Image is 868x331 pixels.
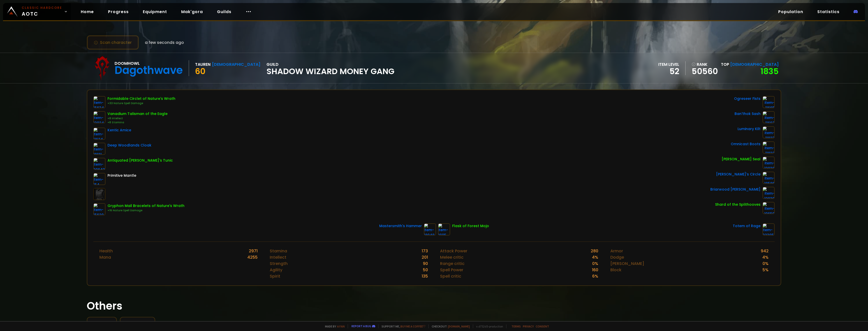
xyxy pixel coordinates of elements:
img: item-11624 [93,128,105,140]
img: item-20642 [93,158,105,170]
a: Report a bug [351,324,371,328]
img: item-15634 [93,96,105,108]
span: AOTC [22,6,62,18]
div: 0 % [763,260,769,267]
div: Doomhowl [115,60,183,67]
div: Antiquated [PERSON_NAME]'s Tunic [107,158,173,163]
a: Classic HardcoreAOTC [3,3,71,20]
span: v. d752d5 - production [473,324,503,328]
a: Buy me a coffee [400,324,425,328]
a: Consent [536,324,549,328]
div: Spell Power [440,267,463,273]
img: item-11822 [763,141,775,154]
span: 60 [195,66,205,77]
div: [PERSON_NAME] Seal [722,157,761,162]
div: Spell critic [440,273,461,279]
div: 50 [423,267,428,273]
a: Guilds [213,7,235,17]
div: Top [721,61,779,68]
div: Totem of Rage [733,223,761,229]
img: item-15620 [93,203,105,215]
div: 0 % [592,260,598,267]
div: Tauren [195,61,210,68]
a: Terms [511,324,521,328]
span: a few seconds ago [145,39,184,46]
div: 201 [422,254,428,260]
span: Made by [322,324,345,328]
img: item-11823 [763,126,775,138]
div: Stamina [270,248,287,254]
a: Privacy [523,324,534,328]
div: Armor [610,248,623,254]
div: Briarwood [PERSON_NAME] [710,187,761,192]
img: item-11665 [763,96,775,108]
img: item-18586 [763,172,775,184]
button: Scan character [87,35,139,50]
div: +8 Stamina [107,121,168,125]
div: 4 % [762,254,769,260]
div: Mastersmith's Hammer [379,223,422,229]
img: item-10659 [763,202,775,214]
img: item-19121 [93,143,105,155]
div: 6 % [592,273,598,279]
div: Block [610,267,621,273]
span: Checkout [428,324,470,328]
div: Vanadium Talisman of the Eagle [107,111,168,116]
div: item level [658,61,679,68]
a: Equipment [139,7,171,17]
div: Flask of Forest Mojo [452,223,489,229]
div: +8 Intellect [107,116,168,121]
a: [DOMAIN_NAME] [448,324,470,328]
div: Melee critic [440,254,464,260]
div: 160 [592,267,598,273]
div: 4255 [247,254,258,260]
img: item-12038 [763,157,775,169]
div: +16 Nature Spell Damage [107,208,184,213]
img: item-19115 [438,223,450,235]
img: item-22395 [763,223,775,235]
div: Ogreseer Fists [734,96,761,101]
a: 1835 [761,66,779,77]
div: rank [692,61,718,68]
div: 135 [422,273,428,279]
div: Deep Woodlands Cloak [107,143,151,148]
div: 2971 [249,248,258,254]
img: item-12930 [763,187,775,199]
div: Formidable Circlet of Nature's Wrath [107,96,175,101]
div: Luminary Kilt [738,126,761,132]
img: item-12024 [93,111,105,123]
div: Range critic [440,260,465,267]
a: Home [77,7,98,17]
img: item-18048 [424,223,436,235]
div: [DEMOGRAPHIC_DATA] [212,61,260,68]
div: Attack Power [440,248,467,254]
div: 280 [591,248,598,254]
div: Primitive Mantle [107,173,136,178]
div: Ban'thok Sash [735,111,761,116]
div: [PERSON_NAME] [610,260,644,267]
div: 4 % [592,254,598,260]
a: a fan [337,324,345,328]
span: [DEMOGRAPHIC_DATA] [730,62,779,67]
img: item-154 [93,173,105,185]
div: Dodge [610,254,624,260]
span: Support me, [378,324,425,328]
div: +33 Nature Spell Damage [107,101,175,105]
small: Classic Hardcore [22,6,62,10]
div: Omnicast Boots [731,141,761,147]
div: Dagothwave [115,67,183,74]
a: Statistics [813,7,844,17]
a: 50560 [692,68,718,75]
div: Health [99,248,113,254]
span: Shadow Wizard Money Gang [266,68,394,75]
div: Kentic Amice [107,128,131,133]
div: Gryphon Mail Bracelets of Nature's Wrath [107,203,184,208]
a: Population [774,7,807,17]
img: item-11662 [763,111,775,123]
div: 52 [658,68,679,75]
div: Agility [270,267,282,273]
div: Spirit [270,273,280,279]
div: Shard of the Splithooves [715,202,761,207]
div: Mana [99,254,111,260]
div: 5 % [763,267,769,273]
